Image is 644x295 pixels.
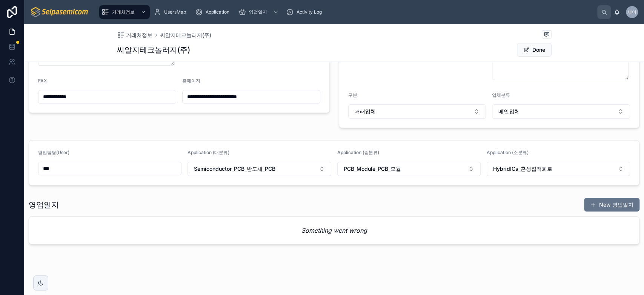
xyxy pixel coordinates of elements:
button: Select Button [337,162,481,176]
span: 거래업체 [355,108,376,115]
span: Application (소분류) [487,150,529,155]
h1: 씨알지테크놀러지(주) [117,45,190,55]
span: 구분 [348,92,357,98]
span: PCB_Module_PCB_모듈 [344,165,401,173]
img: App logo [30,6,89,18]
span: UsersMap [164,9,186,15]
button: New 영업일지 [584,198,639,212]
button: Select Button [188,162,331,176]
button: Done [517,43,552,57]
span: Semiconductor_PCB_반도체_PCB [194,165,275,173]
button: Select Button [492,104,630,119]
button: Select Button [348,104,486,119]
span: Application (대분류) [188,150,229,155]
span: 거래처정보 [112,9,135,15]
a: Application [193,5,235,19]
a: 씨알지테크놀러지(주) [160,31,211,39]
span: 영업담당(User) [38,150,69,155]
a: 거래처정보 [99,5,150,19]
div: scrollable content [95,4,597,20]
span: Application (중분류) [337,150,379,155]
a: Activity Log [284,5,327,19]
span: 거래처정보 [126,31,152,39]
a: UsersMap [151,5,191,19]
span: 메인업체 [498,108,520,115]
span: FAX [38,78,47,83]
em: Something went wrong [301,226,367,235]
h1: 영업일지 [29,199,59,210]
span: 영업일지 [249,9,267,15]
span: HybridICs_혼성집적회로 [493,165,552,173]
button: Select Button [487,162,630,176]
span: 업체분류 [492,92,510,98]
a: 거래처정보 [117,31,152,39]
span: 홈페이지 [182,78,200,83]
span: 세이 [627,9,636,15]
span: Application [206,9,229,15]
a: 영업일지 [236,5,282,19]
span: Activity Log [297,9,322,15]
